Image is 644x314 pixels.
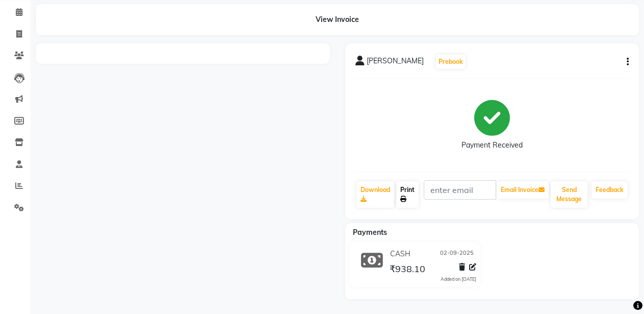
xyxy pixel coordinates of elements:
[497,181,549,199] button: Email Invoice
[367,56,424,70] span: [PERSON_NAME]
[441,276,476,283] div: Added on [DATE]
[390,249,410,259] span: CASH
[396,181,419,208] a: Print
[440,249,474,259] span: 02-09-2025
[424,180,497,200] input: enter email
[461,140,523,151] div: Payment Received
[591,181,628,199] a: Feedback
[356,181,394,208] a: Download
[390,263,425,277] span: ₹938.10
[551,181,587,208] button: Send Message
[353,228,387,237] span: Payments
[436,55,466,69] button: Prebook
[36,4,639,35] div: View Invoice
